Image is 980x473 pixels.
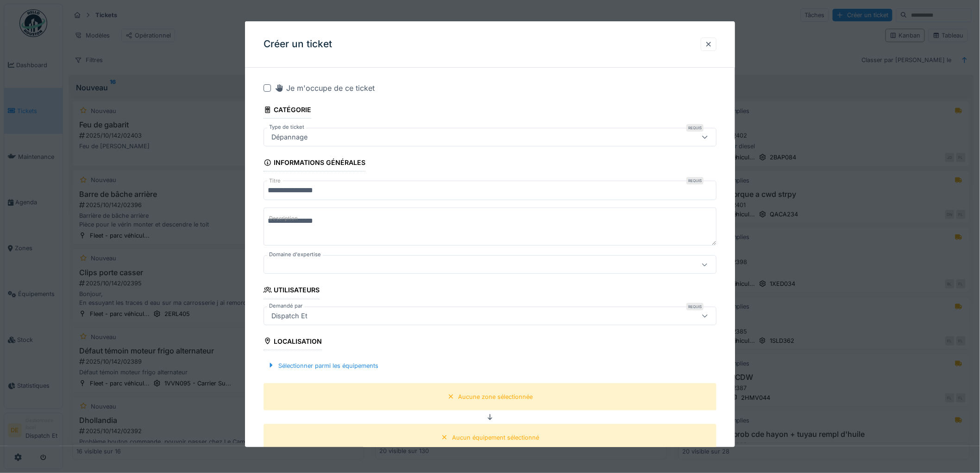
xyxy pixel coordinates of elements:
[264,334,322,350] div: Localisation
[267,251,323,259] label: Domaine d'expertise
[686,303,704,310] div: Requis
[264,38,332,50] h3: Créer un ticket
[264,359,382,372] div: Sélectionner parmi les équipements
[268,310,311,321] div: Dispatch Et
[264,156,365,171] div: Informations générales
[268,132,311,142] div: Dépannage
[264,103,311,119] div: Catégorie
[459,392,533,401] div: Aucune zone sélectionnée
[686,124,704,132] div: Requis
[267,213,300,224] label: Description
[267,302,304,309] label: Demandé par
[267,123,306,131] label: Type de ticket
[267,177,283,185] label: Titre
[264,283,320,299] div: Utilisateurs
[452,433,539,442] div: Aucun équipement sélectionné
[686,177,704,184] div: Requis
[275,82,375,94] div: Je m'occupe de ce ticket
